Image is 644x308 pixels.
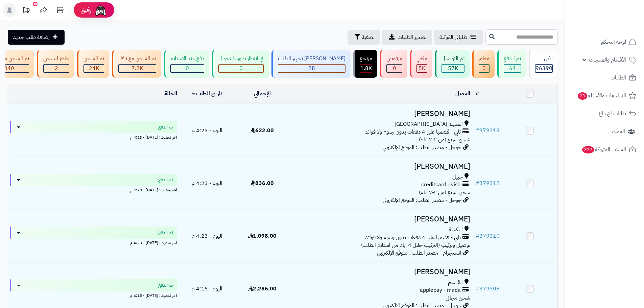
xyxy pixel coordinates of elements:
span: العملاء [612,127,625,136]
a: تحديثات المنصة [18,3,35,19]
span: اليوم - 4:23 م [192,179,222,187]
span: جوجل - مصدر الطلب: الموقع الإلكتروني [383,143,461,151]
a: [PERSON_NAME] تجهيز الطلب 28 [270,50,352,78]
span: طلباتي المُوكلة [439,33,467,41]
a: تصدير الطلبات [382,30,432,45]
span: 1.8K [360,64,372,72]
div: تم الشحن مع ناقل [118,55,156,63]
a: إضافة طلب جديد [8,30,65,45]
span: تم الدفع [158,282,173,289]
a: #379308 [476,285,500,293]
a: معلق 0 [471,50,496,78]
div: اخر تحديث: [DATE] - 4:23 م [10,133,177,140]
span: المدينة [GEOGRAPHIC_DATA] [395,120,463,128]
div: [PERSON_NAME] تجهيز الطلب [278,55,345,63]
span: # [476,179,479,187]
div: دفع عند الاستلام [170,55,204,63]
div: 7222 [119,65,156,72]
span: لوحة التحكم [601,37,626,47]
span: # [476,126,479,135]
div: جاهز للشحن [43,55,69,63]
a: جاهز للشحن 2 [35,50,76,78]
span: 5K [419,64,425,72]
span: 7.2K [132,64,143,72]
span: 0 [239,64,243,72]
a: في انتظار صورة التحويل 0 [211,50,270,78]
a: #379310 [476,232,500,240]
span: 2,286.00 [248,285,277,293]
div: الكل [535,55,553,63]
a: طلباتي المُوكلة [434,30,483,45]
span: إضافة طلب جديد [13,33,50,41]
span: شحن سريع (من ٢-٧ ايام) [419,136,470,144]
span: تم الدفع [158,229,173,236]
a: تم الشحن مع ناقل 7.2K [111,50,163,78]
img: ai-face.png [94,3,108,17]
span: # [476,232,479,240]
a: # [476,90,479,98]
div: 28 [278,65,345,72]
h3: [PERSON_NAME] [292,215,470,223]
div: معلق [479,55,490,63]
span: السلات المتروكة [581,145,626,154]
span: تم الدفع [158,124,173,131]
a: #379312 [476,179,500,187]
span: 28 [308,64,315,72]
div: 57015 [442,65,464,72]
span: طلبات الإرجاع [599,109,626,118]
div: 4997 [417,65,427,72]
span: تم الدفع [158,176,173,183]
div: 10 [33,2,38,6]
div: 24017 [84,65,104,72]
a: #379313 [476,126,500,135]
a: طلبات الإرجاع [569,105,640,122]
div: اخر تحديث: [DATE] - 4:15 م [10,291,177,299]
a: الإجمالي [254,90,271,98]
span: جوجل - مصدر الطلب: الموقع الإلكتروني [383,196,461,204]
span: 340 [4,64,14,72]
span: 24K [89,64,99,72]
div: 0 [479,65,489,72]
a: تم الدفع 64 [496,50,527,78]
a: تاريخ الطلب [192,90,223,98]
span: 2 [55,64,58,72]
div: تم الشحن [84,55,104,63]
div: 0 [219,65,263,72]
button: تصفية [348,30,380,45]
span: رفيق [80,6,91,14]
span: 836.00 [251,179,274,187]
a: دفع عند الاستلام 0 [163,50,211,78]
span: المراجعات والأسئلة [577,91,626,100]
span: اليوم - 4:23 م [192,232,222,240]
div: ملغي [416,55,427,63]
span: تصفية [362,33,375,41]
div: 1841 [360,65,372,72]
a: العملاء [569,123,640,140]
a: تم التوصيل 57K [434,50,471,78]
span: انستجرام - مصدر الطلب: الموقع الإلكتروني [377,249,461,257]
div: مرفوض [386,55,402,63]
span: اليوم - 4:15 م [192,285,222,293]
div: تم الدفع [504,55,521,63]
h3: [PERSON_NAME] [292,268,470,276]
img: logo-2.png [598,19,638,33]
div: اخر تحديث: [DATE] - 4:23 م [10,239,177,246]
span: # [476,285,479,293]
span: تصدير الطلبات [398,33,427,41]
span: 622.00 [251,126,274,135]
a: لوحة التحكم [569,34,640,50]
span: شحن سريع (من ٢-٧ ايام) [419,188,470,196]
span: القصيم [448,279,463,286]
span: creditcard - visa [421,181,461,189]
span: شحن مجاني [446,294,470,302]
div: 2 [44,65,69,72]
span: 57K [448,64,458,72]
div: تم التوصيل [442,55,464,63]
span: 1,098.00 [248,232,277,240]
a: تم الشحن 24K [76,50,111,78]
h3: [PERSON_NAME] [292,163,470,170]
span: تابي - قسّمها على 4 دفعات بدون رسوم ولا فوائد [365,128,461,136]
a: المراجعات والأسئلة23 [569,88,640,104]
a: مرفوض 0 [379,50,409,78]
div: اخر تحديث: [DATE] - 4:23 م [10,186,177,193]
